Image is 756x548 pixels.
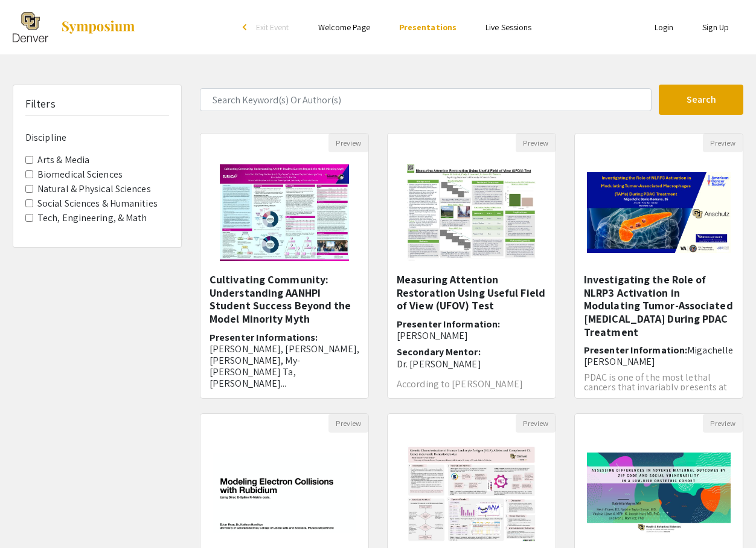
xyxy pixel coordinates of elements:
[37,167,123,182] label: Biomedical Sciences
[208,152,360,273] img: <p><span style="color: rgb(0, 0, 0);">Cultivating Community: Understanding AANHPI Student Success...
[516,134,556,152] button: Preview
[200,133,369,399] div: Open Presentation <p><span style="color: rgb(0, 0, 0);">Cultivating Community: Understanding AANH...
[210,332,359,390] h6: Presenter Informations:
[25,132,169,143] h6: Discipline
[703,414,743,433] button: Preview
[328,134,368,152] button: Preview
[397,358,546,370] p: Dr. [PERSON_NAME]
[210,273,359,325] h5: Cultivating Community: Understanding AANHPI Student Success Beyond the Model Minority Myth
[655,22,674,33] a: Login
[703,134,743,152] button: Preview
[210,343,359,390] span: [PERSON_NAME], [PERSON_NAME], [PERSON_NAME], My-[PERSON_NAME] Ta, [PERSON_NAME]...
[575,440,743,546] img: <p><span style="color: rgb(0, 0, 0);">Assessing Differences in Adverse Maternal Outcomes by Zip C...
[395,152,548,273] img: <p>Measuring Attention Restoration Using Useful Field of View (UFOV) Test</p>
[702,22,729,33] a: Sign Up
[243,24,250,31] div: arrow_back_ios
[397,378,524,410] span: According to [PERSON_NAME] Attention Restoration Theory (ART), be...
[37,196,158,211] label: Social Sciences & Humanities
[37,182,151,196] label: Natural & Physical Sciences
[584,371,728,403] span: PDAC is one of the most lethal cancers that invariably presents at an advanced stage and is refra...
[25,97,56,111] h5: Filters
[200,440,368,546] img: <p>Modeling Electron Collisions with Rubidium Atoms Using Dirac B-Spline R-Matrix Code</p>
[200,88,652,111] input: Search Keyword(s) Or Author(s)
[584,344,734,367] h6: Presenter Information:
[37,211,147,225] label: Tech, Engineering, & Math
[13,12,136,42] a: The 2025 Research and Creative Activities Symposium (RaCAS)
[659,85,743,115] button: Search
[584,344,733,368] span: Migachelle [PERSON_NAME]
[60,20,136,34] img: Symposium by ForagerOne
[575,160,743,265] img: <p>Investigating the Role of NLRP3 Activation in Modulating Tumor-Associated Macrophages During P...
[37,153,89,167] label: Arts & Media
[397,346,481,358] span: Secondary Mentor:
[13,12,48,42] img: The 2025 Research and Creative Activities Symposium (RaCAS)
[399,22,456,33] a: Presentations
[584,273,734,338] h5: Investigating the Role of NLRP3 Activation in Modulating Tumor-Associated [MEDICAL_DATA] During P...
[485,22,531,33] a: Live Sessions
[256,22,289,33] span: Exit Event
[318,22,370,33] a: Welcome Page
[328,414,368,433] button: Preview
[516,414,556,433] button: Preview
[397,329,468,342] span: [PERSON_NAME]
[387,133,556,399] div: Open Presentation <p>Measuring Attention Restoration Using Useful Field of View (UFOV) Test</p>
[9,494,51,539] iframe: Chat
[397,318,546,341] h6: Presenter Information:
[397,273,546,312] h5: Measuring Attention Restoration Using Useful Field of View (UFOV) Test
[574,133,743,399] div: Open Presentation <p>Investigating the Role of NLRP3 Activation in Modulating Tumor-Associated Ma...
